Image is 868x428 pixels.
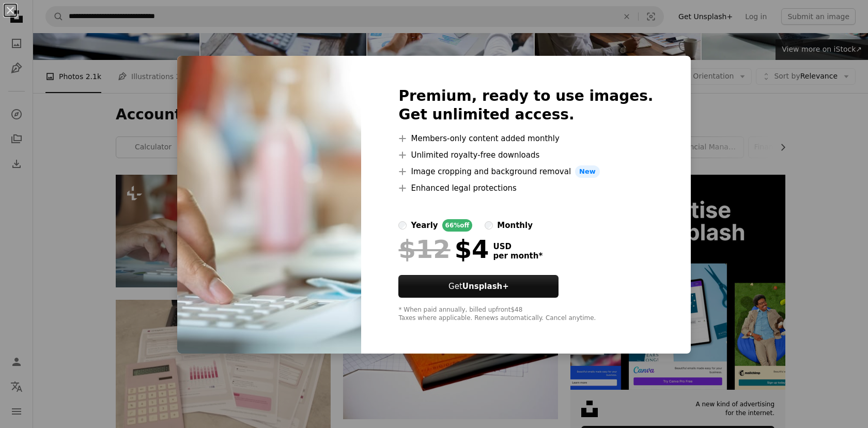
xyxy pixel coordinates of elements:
[398,149,653,161] li: Unlimited royalty-free downloads
[398,275,559,298] button: GetUnsplash+
[398,306,653,323] div: * When paid annually, billed upfront $48 Taxes where applicable. Renews automatically. Cancel any...
[398,236,489,263] div: $4
[177,56,361,354] img: premium_photo-1661457816101-9bd8d87e0cf9
[398,87,653,124] h2: Premium, ready to use images. Get unlimited access.
[398,236,450,263] span: $12
[497,219,533,232] div: monthly
[398,182,653,194] li: Enhanced legal protections
[462,282,509,291] strong: Unsplash+
[575,165,600,178] span: New
[493,242,542,251] span: USD
[411,219,438,232] div: yearly
[485,221,493,230] input: monthly
[398,165,653,178] li: Image cropping and background removal
[398,132,653,145] li: Members-only content added monthly
[493,251,542,261] span: per month *
[442,219,473,232] div: 66% off
[398,221,407,230] input: yearly66%off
